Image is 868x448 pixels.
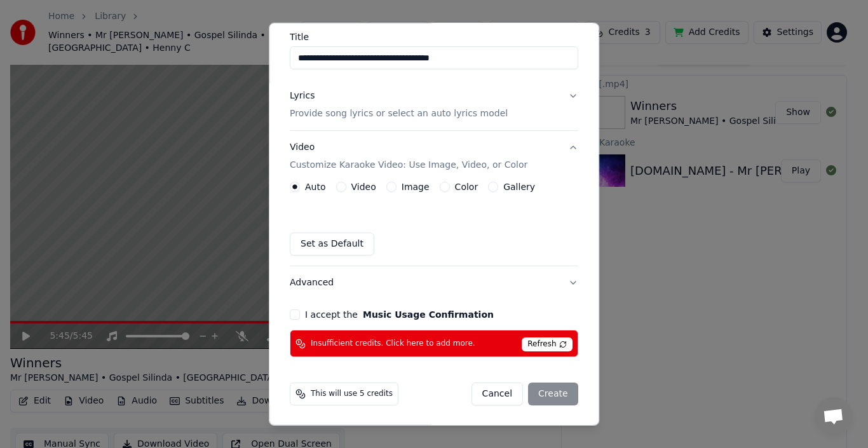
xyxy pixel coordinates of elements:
[290,79,578,130] button: LyricsProvide song lyrics or select an auto lyrics model
[290,159,527,172] p: Customize Karaoke Video: Use Image, Video, or Color
[402,182,430,191] label: Image
[290,107,508,120] p: Provide song lyrics or select an auto lyrics model
[305,310,494,319] label: I accept the
[311,339,475,349] span: Insufficient credits. Click here to add more.
[290,141,527,172] div: Video
[290,233,374,255] button: Set as Default
[290,90,315,102] div: Lyrics
[290,131,578,182] button: VideoCustomize Karaoke Video: Use Image, Video, or Color
[311,389,393,399] span: This will use 5 credits
[290,182,578,266] div: VideoCustomize Karaoke Video: Use Image, Video, or Color
[503,182,535,191] label: Gallery
[522,337,572,351] span: Refresh
[471,383,523,405] button: Cancel
[455,182,478,191] label: Color
[290,266,578,299] button: Advanced
[305,182,326,191] label: Auto
[290,32,578,41] label: Title
[363,310,494,319] button: I accept the
[351,182,376,191] label: Video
